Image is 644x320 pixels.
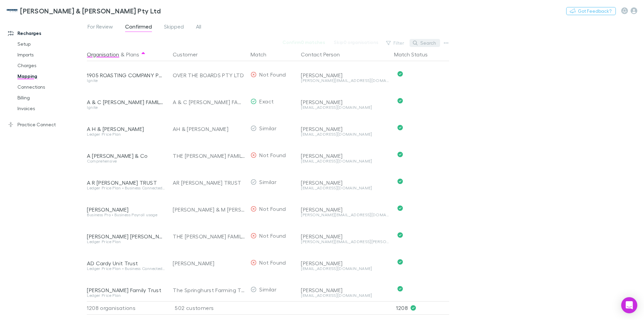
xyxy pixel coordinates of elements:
p: 1208 [396,302,449,314]
span: Skipped [164,23,184,32]
a: Invoices [11,103,91,114]
div: Ignite [87,105,165,109]
svg: Confirmed [397,125,403,130]
a: Billing [11,92,91,103]
svg: Confirmed [397,259,403,265]
button: Customer [173,48,206,61]
div: Ledger Price Plan [87,293,165,298]
div: [EMAIL_ADDRESS][DOMAIN_NAME] [301,186,389,190]
div: [PERSON_NAME] [301,126,389,132]
div: [PERSON_NAME] [301,260,389,267]
button: Filter [383,39,408,47]
svg: Confirmed [397,71,403,77]
svg: Confirmed [397,232,403,238]
button: Contact Person [301,48,348,61]
button: Plans [126,48,139,61]
div: Ledger Price Plan [87,132,165,136]
div: [EMAIL_ADDRESS][DOMAIN_NAME] [301,267,389,271]
div: Open Intercom Messenger [621,297,637,313]
a: Mapping [11,71,91,82]
div: Ledger Price Plan [87,240,165,244]
button: Organisation [87,48,119,61]
div: Ledger Price Plan • Business Connected Ledger [87,267,165,271]
div: [EMAIL_ADDRESS][DOMAIN_NAME] [301,132,389,136]
div: [PERSON_NAME] [PERSON_NAME] & [PERSON_NAME] [87,233,165,240]
a: Practice Connect [1,119,91,130]
div: A [PERSON_NAME] & Co [87,152,165,159]
button: Got Feedback? [566,7,616,15]
span: For Review [88,23,113,32]
button: Match Status [394,48,436,61]
span: Not Found [259,259,286,266]
div: [PERSON_NAME] [301,287,389,293]
h3: [PERSON_NAME] & [PERSON_NAME] Pty Ltd [20,7,161,15]
svg: Confirmed [397,205,403,211]
span: Similar [259,286,276,292]
div: [PERSON_NAME][EMAIL_ADDRESS][DOMAIN_NAME] [301,79,389,83]
div: AH & [PERSON_NAME] [173,116,245,142]
svg: Confirmed [397,286,403,291]
button: Skip0 organisations [329,38,383,46]
a: Setup [11,39,91,49]
div: THE [PERSON_NAME] FAMILY TRUST [173,142,245,169]
a: Connections [11,82,91,92]
div: THE [PERSON_NAME] FAMILY TRUST [173,223,245,250]
span: Not Found [259,205,286,212]
div: [PERSON_NAME] [87,206,165,213]
span: Not Found [259,152,286,158]
div: AR [PERSON_NAME] TRUST [173,169,245,196]
div: [PERSON_NAME] [301,179,389,186]
a: Imports [11,49,91,60]
div: 1905 ROASTING COMPANY PTY LTD [87,72,165,79]
div: [EMAIL_ADDRESS][DOMAIN_NAME] [301,293,389,298]
a: Recharges [1,28,91,39]
div: A H & [PERSON_NAME] [87,126,165,132]
a: Charges [11,60,91,71]
div: [PERSON_NAME] [301,233,389,240]
div: Ledger Price Plan • Business Connected Ledger [87,186,165,190]
span: All [196,23,201,32]
svg: Confirmed [397,152,403,157]
button: Search [410,39,440,47]
div: A R [PERSON_NAME] TRUST [87,179,165,186]
div: [EMAIL_ADDRESS][DOMAIN_NAME] [301,159,389,163]
div: A & C [PERSON_NAME] FAMILY TRUST [87,99,165,105]
span: Not Found [259,71,286,78]
div: Business Pro • Business Payroll usage [87,213,165,217]
button: Match [251,48,274,61]
div: A & C [PERSON_NAME] FAMILY TRUST [173,89,245,116]
button: Confirm0 matches [278,38,329,46]
div: [PERSON_NAME][EMAIL_ADDRESS][PERSON_NAME][DOMAIN_NAME] [301,240,389,244]
div: [PERSON_NAME] [301,72,389,79]
div: OVER THE BOARDS PTY LTD [173,62,245,89]
div: 1208 organisations [87,301,167,315]
span: Similar [259,125,276,131]
div: AD Cardy Unit Trust [87,260,165,267]
a: [PERSON_NAME] & [PERSON_NAME] Pty Ltd [3,3,165,19]
div: [PERSON_NAME] Family Trust [87,287,165,293]
span: Exact [259,98,274,104]
div: [PERSON_NAME] [301,99,389,105]
div: Ignite [87,79,165,83]
svg: Confirmed [397,98,403,103]
div: [PERSON_NAME][EMAIL_ADDRESS][DOMAIN_NAME] [301,213,389,217]
div: [EMAIL_ADDRESS][DOMAIN_NAME] [301,105,389,109]
div: The Springhurst Farming Trust [173,277,245,304]
svg: Confirmed [397,179,403,184]
span: Confirmed [125,23,152,32]
div: 502 customers [167,301,248,315]
div: [PERSON_NAME] & M [PERSON_NAME] [173,196,245,223]
div: Comprehensive [87,159,165,163]
span: Similar [259,179,276,185]
div: [PERSON_NAME] [173,250,245,277]
div: & [87,48,165,61]
div: [PERSON_NAME] [301,206,389,213]
span: Not Found [259,232,286,239]
img: McWhirter & Leong Pty Ltd's Logo [7,7,17,15]
div: [PERSON_NAME] [301,152,389,159]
